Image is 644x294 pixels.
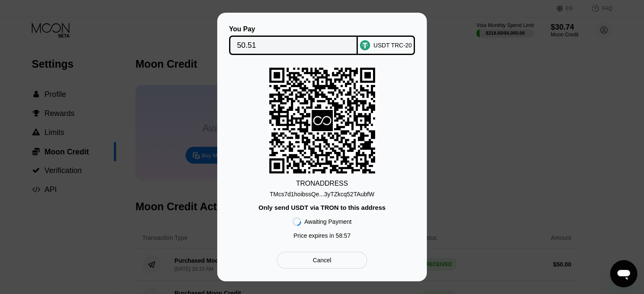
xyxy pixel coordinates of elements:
[229,25,358,33] div: You Pay
[610,260,637,287] iframe: Button to launch messaging window, conversation in progress
[230,25,414,55] div: You PayUSDT TRC-20
[293,232,351,239] div: Price expires in
[296,180,348,187] div: TRON ADDRESS
[258,204,385,211] div: Only send USDT via TRON to this address
[304,218,352,225] div: Awaiting Payment
[277,252,367,269] div: Cancel
[336,232,351,239] span: 58 : 57
[313,256,332,264] div: Cancel
[270,191,374,198] div: TMcs7d1hoibssQe...3yTZkcq52TAubfW
[373,42,412,49] div: USDT TRC-20
[270,187,374,198] div: TMcs7d1hoibssQe...3yTZkcq52TAubfW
